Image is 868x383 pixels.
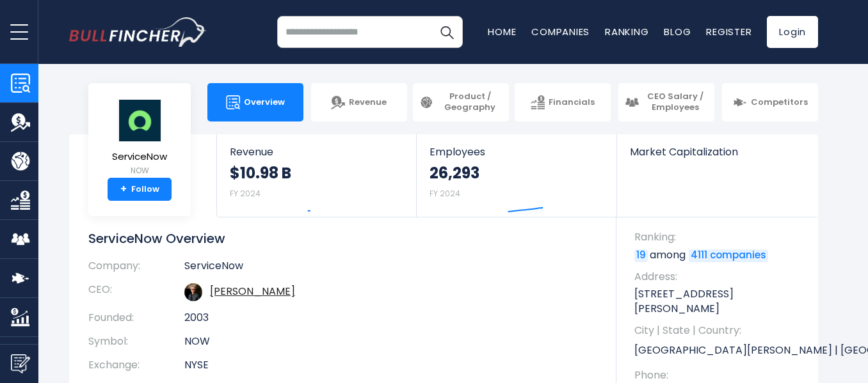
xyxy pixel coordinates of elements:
[634,249,648,262] a: 19
[437,91,502,113] span: Product / Geography
[69,17,207,47] img: bullfincher logo
[643,91,708,113] span: CEO Salary / Employees
[751,97,808,108] span: Competitors
[88,354,184,377] th: Exchange:
[488,25,516,38] a: Home
[184,260,597,278] td: ServiceNow
[722,83,818,121] a: Competitors
[430,188,460,199] small: FY 2024
[430,146,603,158] span: Employees
[88,330,184,354] th: Symbol:
[88,278,184,306] th: CEO:
[634,287,805,316] p: [STREET_ADDRESS][PERSON_NAME]
[230,146,403,158] span: Revenue
[413,83,509,121] a: Product / Geography
[767,16,818,48] a: Login
[689,249,768,262] a: 4111 companies
[531,25,590,38] a: Companies
[664,25,691,38] a: Blog
[112,152,167,162] span: ServiceNow
[120,184,127,195] strong: +
[549,97,595,108] span: Financials
[88,230,597,247] h1: ServiceNow Overview
[112,165,167,176] small: NOW
[431,16,463,48] button: Search
[230,188,261,199] small: FY 2024
[634,270,805,284] span: Address:
[108,178,172,201] a: +Follow
[617,134,817,180] a: Market Capitalization
[88,260,184,278] th: Company:
[244,97,285,108] span: Overview
[230,163,291,183] strong: $10.98 B
[634,324,805,338] span: City | State | Country:
[217,134,416,217] a: Revenue $10.98 B FY 2024
[634,248,805,262] p: among
[184,306,597,330] td: 2003
[417,134,616,217] a: Employees 26,293 FY 2024
[634,341,805,361] p: [GEOGRAPHIC_DATA][PERSON_NAME] | [GEOGRAPHIC_DATA] | US
[184,330,597,354] td: NOW
[184,354,597,377] td: NYSE
[634,230,805,244] span: Ranking:
[430,163,479,183] strong: 26,293
[605,25,648,38] a: Ranking
[515,83,611,121] a: Financials
[210,284,295,299] a: ceo
[88,306,184,330] th: Founded:
[618,83,714,121] a: CEO Salary / Employees
[311,83,407,121] a: Revenue
[184,283,202,301] img: bill-mcdermott.jpg
[630,146,804,158] span: Market Capitalization
[349,97,387,108] span: Revenue
[111,98,168,178] a: ServiceNow NOW
[634,368,805,382] span: Phone:
[706,25,751,38] a: Register
[69,17,207,47] a: Go to homepage
[207,83,303,121] a: Overview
